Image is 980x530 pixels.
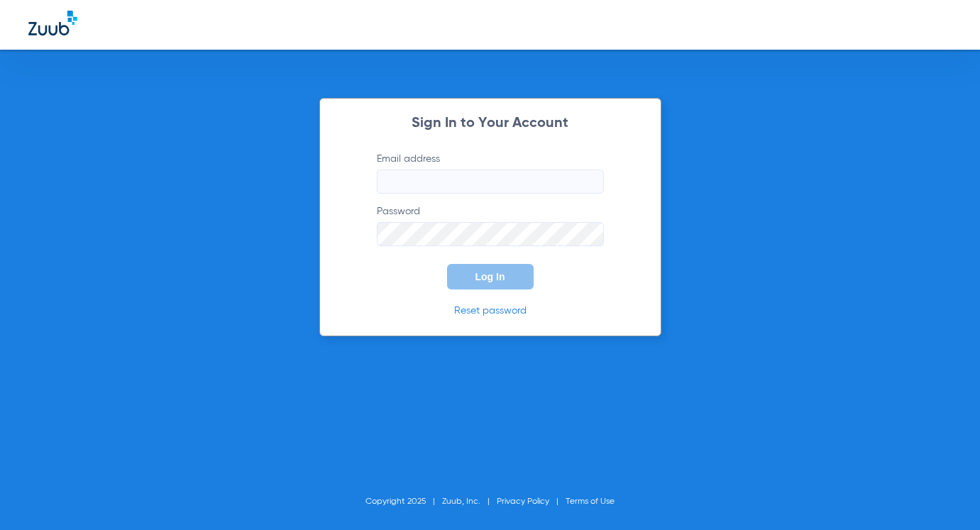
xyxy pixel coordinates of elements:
a: Terms of Use [566,497,615,506]
span: Log In [475,271,505,282]
img: Zuub Logo [28,11,77,35]
label: Email address [377,152,604,194]
input: Email address [377,170,604,194]
li: Zuub, Inc. [442,495,497,509]
h2: Sign In to Your Account [356,116,625,131]
li: Copyright 2025 [365,495,442,509]
a: Privacy Policy [497,497,549,506]
input: Password [377,222,604,246]
label: Password [377,204,604,246]
a: Reset password [454,306,527,316]
button: Log In [447,264,534,289]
